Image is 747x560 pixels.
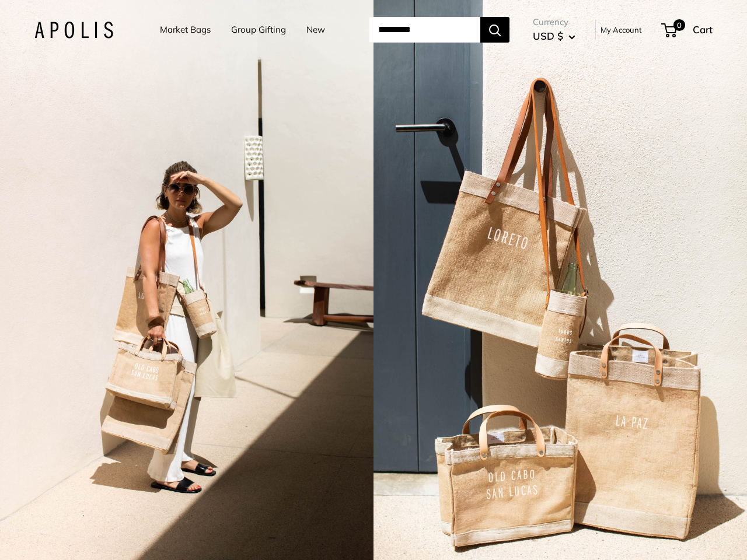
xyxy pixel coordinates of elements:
button: USD $ [533,27,575,45]
a: Group Gifting [231,22,286,38]
a: Market Bags [160,22,211,38]
img: Apolis [34,22,113,38]
a: My Account [601,23,642,37]
button: Search [480,17,509,43]
input: Search... [369,17,480,43]
span: Cart [693,23,713,36]
a: New [306,22,325,38]
span: Currency [533,14,575,30]
span: USD $ [533,30,563,42]
span: 0 [673,19,685,31]
a: 0 Cart [662,20,713,39]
